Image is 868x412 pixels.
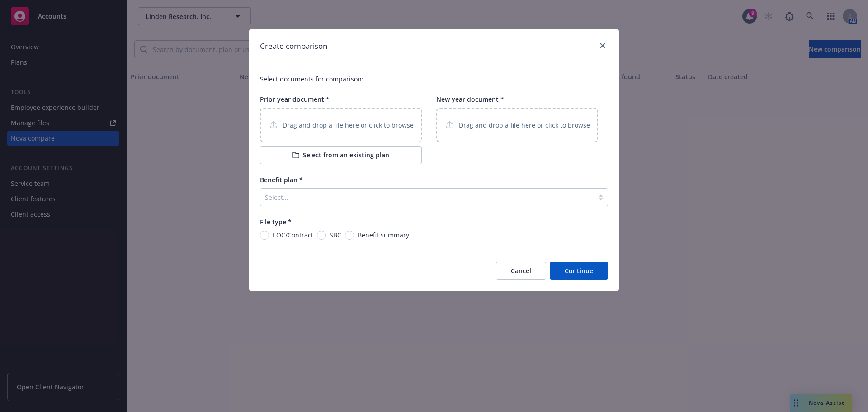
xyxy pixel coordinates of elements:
[260,74,608,84] p: Select documents for comparison:
[260,108,422,142] div: Drag and drop a file here or click to browse
[345,231,354,240] input: Benefit summary
[283,120,414,130] p: Drag and drop a file here or click to browse
[436,108,598,142] div: Drag and drop a file here or click to browse
[260,40,327,52] h1: Create comparison
[260,218,292,226] span: File type *
[260,175,303,184] span: Benefit plan *
[459,120,590,130] p: Drag and drop a file here or click to browse
[496,262,546,280] button: Cancel
[260,146,422,164] button: Select from an existing plan
[330,230,341,240] span: SBC
[260,95,330,104] span: Prior year document *
[436,95,504,104] span: New year document *
[273,230,313,240] span: EOC/Contract
[550,262,608,280] button: Continue
[358,230,409,240] span: Benefit summary
[317,231,326,240] input: SBC
[597,40,608,51] a: close
[260,231,269,240] input: EOC/Contract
